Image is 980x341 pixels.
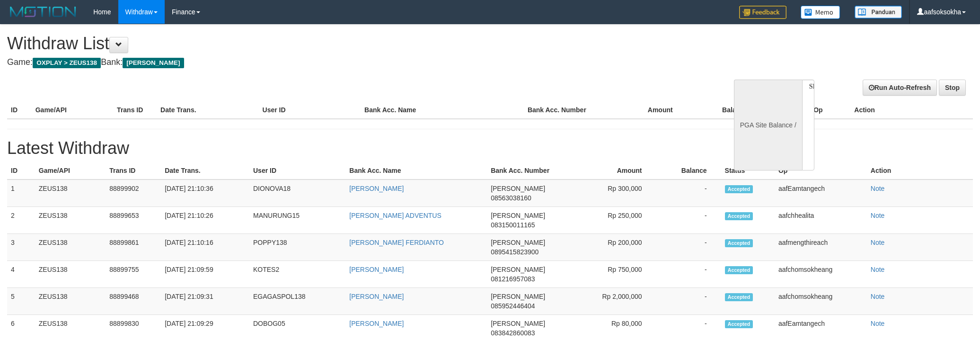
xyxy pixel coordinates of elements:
span: Accepted [725,320,753,328]
td: aafchomsokheang [775,288,867,315]
th: Trans ID [113,101,157,119]
th: Bank Acc. Name [361,101,524,119]
span: OXPLAY > ZEUS138 [33,58,101,68]
td: POPPY138 [249,234,345,261]
td: MANURUNG15 [249,207,345,234]
span: 083150011165 [491,221,535,229]
th: Action [850,101,973,119]
td: aafchhealita [775,207,867,234]
td: Rp 200,000 [580,234,656,261]
th: Bank Acc. Name [345,162,487,179]
th: Bank Acc. Number [524,101,605,119]
td: [DATE] 21:09:31 [161,288,249,315]
span: 08563038160 [491,194,531,202]
td: 88899468 [106,288,161,315]
td: Rp 300,000 [580,179,656,207]
th: Action [867,162,973,179]
span: [PERSON_NAME] [491,293,545,300]
th: Balance [687,101,762,119]
td: 88899755 [106,261,161,288]
td: 88899861 [106,234,161,261]
span: Accepted [725,185,753,193]
td: - [656,179,721,207]
td: [DATE] 21:10:26 [161,207,249,234]
td: [DATE] 21:09:59 [161,261,249,288]
th: Status [721,162,775,179]
td: 5 [7,288,35,315]
td: ZEUS138 [35,288,106,315]
img: panduan.png [855,6,902,18]
td: - [656,207,721,234]
td: ZEUS138 [35,234,106,261]
td: EGAGASPOL138 [249,288,345,315]
span: 085952446404 [491,302,535,310]
span: Accepted [725,212,753,220]
td: ZEUS138 [35,207,106,234]
span: 0895415823900 [491,248,539,256]
h4: Game: Bank: [7,58,644,67]
td: ZEUS138 [35,261,106,288]
th: User ID [259,101,361,119]
a: [PERSON_NAME] [349,293,404,300]
th: ID [7,162,35,179]
th: Game/API [32,101,113,119]
td: - [656,288,721,315]
a: [PERSON_NAME] FERDIANTO [349,239,444,246]
div: PGA Site Balance / [734,80,802,170]
span: [PERSON_NAME] [491,320,545,327]
td: 88899653 [106,207,161,234]
a: [PERSON_NAME] [349,320,404,327]
th: Date Trans. [161,162,249,179]
td: [DATE] 21:10:36 [161,179,249,207]
td: Rp 250,000 [580,207,656,234]
td: 1 [7,179,35,207]
span: 081216957083 [491,275,535,283]
td: 2 [7,207,35,234]
td: ZEUS138 [35,179,106,207]
th: ID [7,101,32,119]
td: 88899902 [106,179,161,207]
td: [DATE] 21:10:16 [161,234,249,261]
h1: Latest Withdraw [7,139,973,158]
a: Note [871,293,885,300]
th: Date Trans. [157,101,259,119]
span: [PERSON_NAME] [491,239,545,246]
th: User ID [249,162,345,179]
span: [PERSON_NAME] [491,185,545,192]
a: Stop [939,80,966,96]
td: 3 [7,234,35,261]
td: KOTES2 [249,261,345,288]
span: [PERSON_NAME] [491,212,545,219]
td: aafchomsokheang [775,261,867,288]
a: [PERSON_NAME] [349,185,404,192]
h1: Withdraw List [7,34,644,53]
td: DIONOVA18 [249,179,345,207]
th: Game/API [35,162,106,179]
td: 4 [7,261,35,288]
a: Note [871,320,885,327]
th: Amount [605,101,687,119]
span: [PERSON_NAME] [491,266,545,273]
a: Note [871,185,885,192]
img: Button%20Memo.svg [801,6,840,19]
th: Balance [656,162,721,179]
td: Rp 750,000 [580,261,656,288]
span: Accepted [725,293,753,301]
td: Rp 2,000,000 [580,288,656,315]
td: aafmengthireach [775,234,867,261]
th: Op [810,101,850,119]
th: Bank Acc. Number [487,162,580,179]
span: Accepted [725,239,753,247]
a: Note [871,239,885,246]
th: Op [775,162,867,179]
img: MOTION_logo.png [7,5,79,19]
td: - [656,234,721,261]
a: Note [871,266,885,273]
a: [PERSON_NAME] [349,266,404,273]
th: Trans ID [106,162,161,179]
span: Accepted [725,266,753,274]
a: Note [871,212,885,219]
th: Amount [580,162,656,179]
td: - [656,261,721,288]
span: [PERSON_NAME] [123,58,184,68]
